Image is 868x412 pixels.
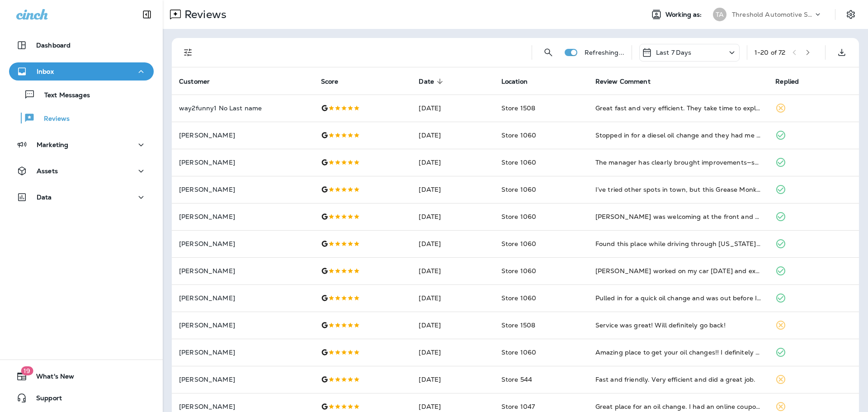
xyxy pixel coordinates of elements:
[179,213,307,220] p: [PERSON_NAME]
[179,349,307,356] p: [PERSON_NAME]
[37,141,68,148] p: Marketing
[595,321,761,330] div: Service was great! Will definitely go back!
[9,389,154,407] button: Support
[179,294,307,302] p: [PERSON_NAME]
[595,375,761,384] div: Fast and friendly. Very efficient and did a great job.
[411,339,494,366] td: [DATE]
[411,122,494,149] td: [DATE]
[595,348,761,357] div: Amazing place to get your oil changes!! I definitely recommend them since they are so simple to w...
[411,230,494,257] td: [DATE]
[595,78,651,85] span: Review Comment
[27,373,74,384] span: What's New
[501,158,536,166] span: Store 1060
[585,49,624,56] p: Refreshing...
[595,402,761,411] div: Great place for an oil change. I had an online coupon and they added it on without any hassle. In...
[501,294,536,302] span: Store 1060
[775,77,811,85] span: Replied
[775,78,799,85] span: Replied
[27,394,62,405] span: Support
[501,185,536,194] span: Store 1060
[595,77,662,85] span: Review Comment
[713,8,726,21] div: TA
[179,322,307,329] p: [PERSON_NAME]
[179,78,210,85] span: Customer
[595,212,761,221] div: Nate was welcoming at the front and made sure I knew exactly what was being done. The process was...
[179,159,307,166] p: [PERSON_NAME]
[419,77,446,85] span: Date
[595,131,761,140] div: Stopped in for a diesel oil change and they had me back on the road faster than I expected.
[595,294,761,303] div: Pulled in for a quick oil change and was out before I even finished my coffee. These guys run an ...
[134,5,160,24] button: Collapse Sidebar
[179,376,307,383] p: [PERSON_NAME]
[833,43,851,62] button: Export as CSV
[37,167,58,175] p: Assets
[35,91,90,100] p: Text Messages
[9,188,154,206] button: Data
[179,267,307,275] p: [PERSON_NAME]
[501,77,539,85] span: Location
[656,49,692,56] p: Last 7 Days
[35,115,70,123] p: Reviews
[411,95,494,122] td: [DATE]
[539,43,557,62] button: Search Reviews
[9,136,154,154] button: Marketing
[179,77,222,85] span: Customer
[9,109,154,128] button: Reviews
[181,8,226,21] p: Reviews
[9,85,154,104] button: Text Messages
[411,176,494,203] td: [DATE]
[501,348,536,356] span: Store 1060
[36,42,71,49] p: Dashboard
[501,213,536,221] span: Store 1060
[411,257,494,284] td: [DATE]
[179,403,307,410] p: [PERSON_NAME]
[321,77,350,85] span: Score
[501,240,536,248] span: Store 1060
[9,62,154,81] button: Inbox
[595,239,761,248] div: Found this place while driving through Idaho Falls—no appointment, just straight service. In and ...
[411,203,494,230] td: [DATE]
[665,11,704,19] span: Working as:
[179,240,307,247] p: [PERSON_NAME]
[411,149,494,176] td: [DATE]
[179,186,307,193] p: [PERSON_NAME]
[501,321,535,329] span: Store 1508
[595,104,761,113] div: Great fast and very efficient. They take time to explain and show what was done. They also explai...
[411,312,494,339] td: [DATE]
[843,6,859,23] button: Settings
[37,194,52,201] p: Data
[595,185,761,194] div: I’ve tried other spots in town, but this Grease Monkey feels better organized and more customer-f...
[755,49,785,56] div: 1 - 20 of 72
[321,78,339,85] span: Score
[501,78,528,85] span: Location
[732,11,813,18] p: Threshold Automotive Service dba Grease Monkey
[9,36,154,54] button: Dashboard
[501,104,535,112] span: Store 1508
[595,266,761,275] div: Joseph worked on my car today and explained the details without making me feel pressured. Appreci...
[501,375,532,384] span: Store 544
[501,131,536,139] span: Store 1060
[411,284,494,312] td: [DATE]
[179,132,307,139] p: [PERSON_NAME]
[411,366,494,393] td: [DATE]
[179,104,307,112] p: way2funny1 No Last name
[9,162,154,180] button: Assets
[21,366,33,375] span: 19
[595,158,761,167] div: The manager has clearly brought improvements—shorter wait times and a cleaner environment.
[501,403,535,411] span: Store 1047
[179,43,197,62] button: Filters
[9,367,154,385] button: 19What's New
[37,68,54,75] p: Inbox
[501,267,536,275] span: Store 1060
[419,78,434,85] span: Date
